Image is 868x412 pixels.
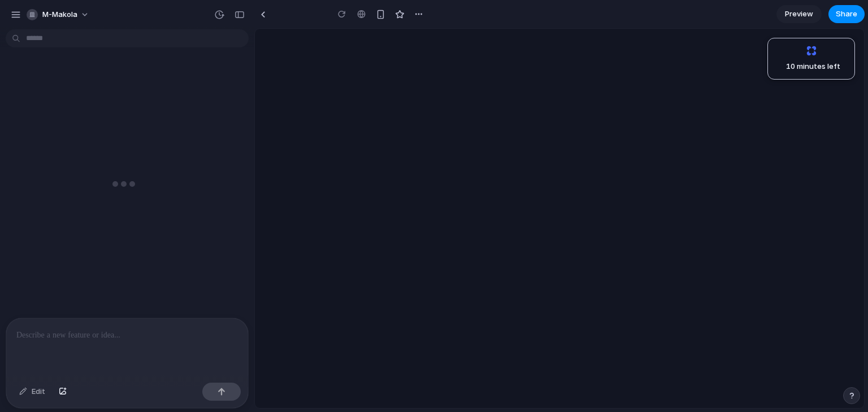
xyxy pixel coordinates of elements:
button: Share [828,5,865,23]
button: m-makola [22,6,95,24]
span: 10 minutes left [778,61,840,72]
span: Share [836,8,857,20]
a: Preview [776,5,822,23]
span: Preview [785,8,813,20]
span: m-makola [42,9,77,20]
